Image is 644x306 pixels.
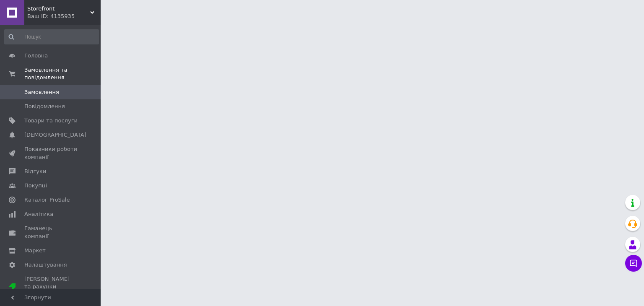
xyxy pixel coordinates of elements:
button: Чат з покупцем [625,255,642,272]
span: Налаштування [24,261,67,269]
span: Storefront [27,5,90,13]
span: Головна [24,52,48,60]
span: Замовлення та повідомлення [24,66,101,81]
span: [DEMOGRAPHIC_DATA] [24,131,86,139]
span: Повідомлення [24,103,65,110]
div: Ваш ID: 4135935 [27,13,101,20]
span: Гаманець компанії [24,225,78,240]
span: Показники роботи компанії [24,145,78,161]
span: [PERSON_NAME] та рахунки [24,275,78,298]
input: Пошук [4,29,99,44]
span: Товари та послуги [24,117,78,124]
span: Відгуки [24,168,46,175]
span: Маркет [24,247,46,254]
span: Аналітика [24,210,53,218]
span: Замовлення [24,88,59,96]
span: Покупці [24,182,47,189]
span: Каталог ProSale [24,196,70,204]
